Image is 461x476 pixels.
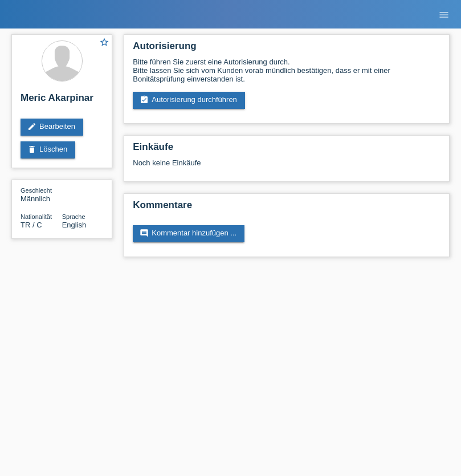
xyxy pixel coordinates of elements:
[99,37,109,47] i: star_border
[133,141,440,158] h2: Einkäufe
[21,141,75,158] a: deleteLöschen
[27,122,36,131] i: edit
[62,221,87,229] span: English
[99,37,109,49] a: star_border
[140,95,149,104] i: assignment_turned_in
[133,58,440,83] div: Bitte führen Sie zuerst eine Autorisierung durch. Bitte lassen Sie sich vom Kunden vorab mündlich...
[21,92,103,109] h2: Meric Akarpinar
[140,229,149,238] i: comment
[133,40,440,58] h2: Autorisierung
[21,213,52,220] span: Nationalität
[21,186,62,203] div: Männlich
[433,11,455,18] a: menu
[438,9,450,21] i: menu
[62,213,85,220] span: Sprache
[133,200,440,217] h2: Kommentare
[21,221,42,229] span: Türkei / C / 29.11.2005
[27,145,36,154] i: delete
[21,119,83,136] a: editBearbeiten
[133,158,440,176] div: Noch keine Einkäufe
[21,187,52,194] span: Geschlecht
[133,225,244,242] a: commentKommentar hinzufügen ...
[133,92,245,109] a: assignment_turned_inAutorisierung durchführen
